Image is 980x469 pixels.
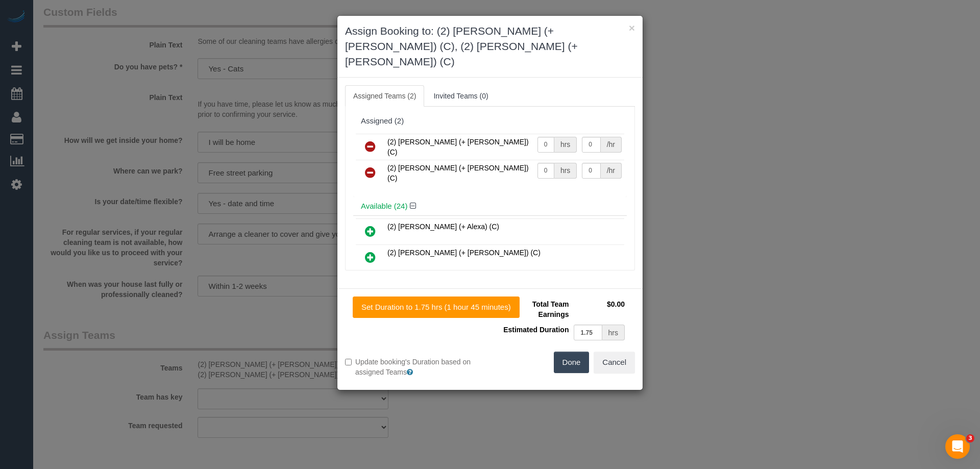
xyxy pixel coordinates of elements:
[571,297,627,322] td: $0.00
[629,22,635,33] button: ×
[602,325,625,340] div: hrs
[345,85,424,107] a: Assigned Teams (2)
[345,23,635,69] h3: Assign Booking to: (2) [PERSON_NAME] (+ [PERSON_NAME]) (C), (2) [PERSON_NAME] (+ [PERSON_NAME]) (C)
[387,223,499,231] span: (2) [PERSON_NAME] (+ Alexa) (C)
[387,138,529,156] span: (2) [PERSON_NAME] (+ [PERSON_NAME]) (C)
[601,163,622,179] div: /hr
[361,117,619,126] div: Assigned (2)
[554,137,577,153] div: hrs
[387,249,541,257] span: (2) [PERSON_NAME] (+ [PERSON_NAME]) (C)
[345,359,352,365] input: Update booking's Duration based on assigned Teams
[498,297,571,322] td: Total Team Earnings
[594,352,635,373] button: Cancel
[601,137,622,153] div: /hr
[353,297,520,318] button: Set Duration to 1.75 hrs (1 hour 45 minutes)
[345,357,482,377] label: Update booking's Duration based on assigned Teams
[966,434,974,442] span: 3
[945,434,970,459] iframe: Intercom live chat
[387,164,529,182] span: (2) [PERSON_NAME] (+ [PERSON_NAME]) (C)
[361,202,619,211] h4: Available (24)
[554,352,590,373] button: Done
[503,326,569,334] span: Estimated Duration
[554,163,577,179] div: hrs
[425,85,496,107] a: Invited Teams (0)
